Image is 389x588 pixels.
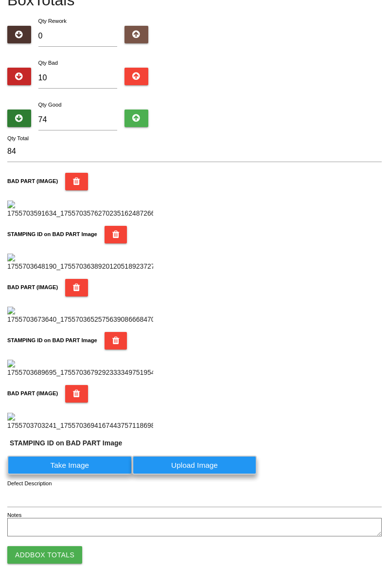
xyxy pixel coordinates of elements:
[65,279,88,296] button: BAD PART (IMAGE)
[7,134,29,143] label: Qty Total
[7,307,153,325] img: 1755703673640_17557036525756390866684704858999.jpg
[7,456,132,475] label: Take Image
[7,390,58,396] b: BAD PART (IMAGE)
[7,479,52,488] label: Defect Description
[105,332,127,349] button: STAMPING ID on BAD PART Image
[7,413,153,431] img: 1755703703241_17557036941674437571186980640723.jpg
[7,231,97,237] b: STAMPING ID on BAD PART Image
[7,201,153,219] img: 1755703591634_17557035762702351624872662871614.jpg
[7,360,153,378] img: 1755703689695_1755703679292333349751954306897.jpg
[132,456,257,475] label: Upload Image
[10,439,122,447] b: STAMPING ID on BAD PART Image
[65,385,88,403] button: BAD PART (IMAGE)
[38,102,62,108] label: Qty Good
[7,337,97,343] b: STAMPING ID on BAD PART Image
[7,254,153,272] img: 1755703648190_1755703638920120518923727874734.jpg
[38,18,67,24] label: Qty Rework
[7,178,58,184] b: BAD PART (IMAGE)
[7,511,21,519] label: Notes
[7,546,82,564] button: AddBox Totals
[7,284,58,290] b: BAD PART (IMAGE)
[105,226,127,243] button: STAMPING ID on BAD PART Image
[38,60,58,66] label: Qty Bad
[65,173,88,190] button: BAD PART (IMAGE)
